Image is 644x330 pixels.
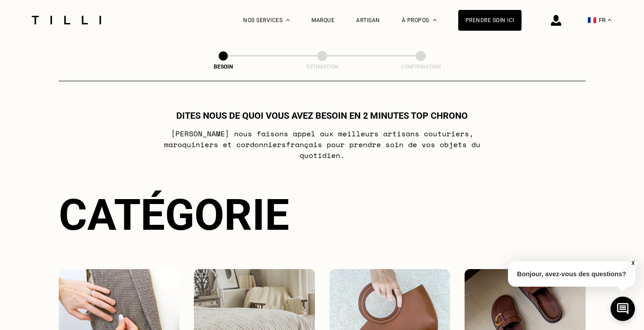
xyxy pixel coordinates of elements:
[628,258,637,268] button: X
[178,64,268,70] div: Besoin
[588,16,597,24] span: 🇫🇷
[28,16,104,24] img: Logo du service de couturière Tilli
[376,64,466,70] div: Confirmation
[551,15,561,26] img: icône connexion
[176,110,468,121] h1: Dites nous de quoi vous avez besoin en 2 minutes top chrono
[458,10,522,31] a: Prendre soin ici
[508,261,635,287] p: Bonjour, avez-vous des questions?
[433,19,437,21] img: Menu déroulant à propos
[311,17,334,23] a: Marque
[277,64,367,70] div: Estimation
[59,190,586,240] div: Catégorie
[608,19,611,21] img: menu déroulant
[356,17,380,23] a: Artisan
[286,19,290,21] img: Menu déroulant
[143,128,501,161] p: [PERSON_NAME] nous faisons appel aux meilleurs artisans couturiers , maroquiniers et cordonniers ...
